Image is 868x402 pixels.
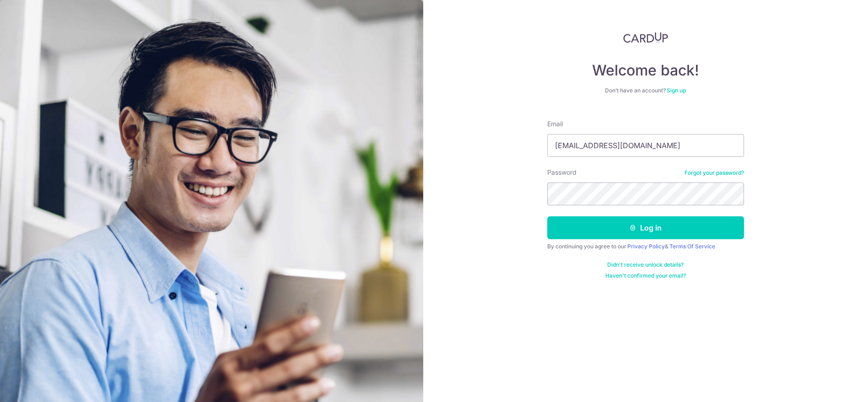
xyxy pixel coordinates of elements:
div: By continuing you agree to our & [547,243,744,250]
button: Log in [547,216,744,239]
a: Sign up [667,87,686,94]
input: Enter your Email [547,134,744,157]
label: Password [547,168,577,177]
label: Email [547,119,563,129]
h4: Welcome back! [547,61,744,80]
img: CardUp Logo [623,32,668,43]
a: Didn't receive unlock details? [607,261,684,268]
a: Forgot your password? [685,169,744,177]
a: Haven't confirmed your email? [605,272,686,279]
div: Don’t have an account? [547,87,744,94]
a: Terms Of Service [669,243,715,250]
a: Privacy Policy [627,243,665,250]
